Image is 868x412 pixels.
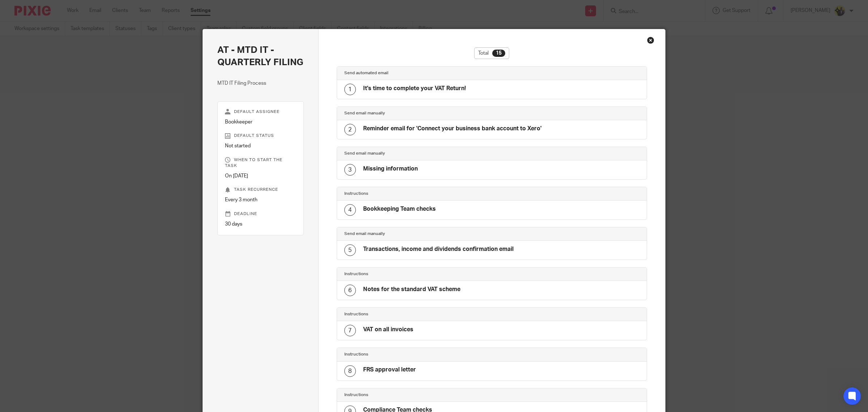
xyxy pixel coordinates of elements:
[492,50,505,57] div: 15
[344,285,356,296] div: 6
[344,244,356,256] div: 5
[363,326,413,333] h4: VAT on all invoices
[217,44,304,69] h2: AT - MTD IT - QUARTERLY FILING
[225,172,296,180] p: On [DATE]
[344,392,492,398] h4: Instructions
[344,271,492,277] h4: Instructions
[225,118,296,126] p: Bookkeeper
[225,211,296,217] p: Deadline
[363,205,436,213] h4: Bookkeeping Team checks
[344,124,356,135] div: 2
[344,352,492,357] h4: Instructions
[225,187,296,193] p: Task recurrence
[344,110,492,116] h4: Send email manually
[363,286,460,293] h4: Notes for the standard VAT scheme
[344,151,492,156] h4: Send email manually
[344,164,356,176] div: 3
[363,125,541,133] h4: Reminder email for 'Connect your business bank account to Xero'
[225,109,296,115] p: Default assignee
[344,70,492,76] h4: Send automated email
[225,133,296,139] p: Default status
[344,311,492,317] h4: Instructions
[363,165,418,173] h4: Missing information
[344,84,356,95] div: 1
[344,204,356,216] div: 4
[344,231,492,237] h4: Send email manually
[217,80,304,87] p: MTD IT Filing Process
[344,365,356,377] div: 8
[225,142,296,150] p: Not started
[363,245,514,253] h4: Transactions, income and dividends confirmation email
[474,47,509,59] div: Total
[363,85,466,92] h4: It's time to complete your VAT Return!
[225,220,296,228] p: 30 days
[344,325,356,336] div: 7
[225,196,296,203] p: Every 3 month
[344,191,492,197] h4: Instructions
[225,157,296,169] p: When to start the task
[647,37,654,44] div: Close this dialog window
[363,366,416,374] h4: FRS approval letter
